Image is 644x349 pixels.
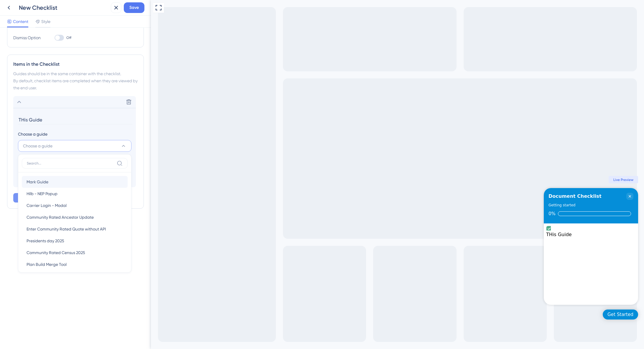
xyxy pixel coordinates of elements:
button: Choose a guide [18,140,131,152]
button: Save [124,2,144,13]
span: Hilb - NEP Popup [27,190,57,197]
div: THis Guide [395,232,485,237]
input: Header [18,115,132,124]
div: Items in the Checklist [13,61,138,68]
button: Community Rated Census 2025 [22,247,128,259]
div: Getting started [398,202,424,208]
span: Content [13,18,28,25]
div: 0% [398,211,405,216]
div: THis Guide is complete. [395,226,485,237]
div: Choose a guide [18,131,131,138]
div: Checklist items [393,223,487,305]
span: Carrier Login - Modal [27,202,67,209]
div: Open Get Started checklist [452,310,487,320]
span: Mark Guide [27,178,48,185]
button: Presidents day 2025 [22,235,128,247]
span: Presidents day 2025 [27,237,64,244]
div: Checklist Container [393,188,487,305]
span: Community Rated Ancestor Update [27,214,94,221]
button: Hilb - NEP Popup [22,188,128,200]
span: Community Rated Census 2025 [27,249,85,256]
div: Dismiss Option [13,34,43,41]
div: Document Checklist [398,193,451,200]
span: Style [41,18,50,25]
span: Enter Community Rated Quote without API [27,225,106,233]
span: Plan Build Merge Tool [27,261,67,268]
div: Close Checklist [475,193,482,200]
button: Add Item [13,193,60,203]
div: Checklist progress: 0% [398,211,482,216]
div: Get Started [457,312,482,317]
span: Off [66,35,71,40]
button: Enter Community Rated Quote without API [22,223,128,235]
span: Save [129,4,139,11]
input: Search... [27,161,114,166]
button: Carrier Login - Modal [22,200,128,211]
div: New Checklist [19,4,108,12]
span: Choose a guide [23,142,52,149]
button: Community Rated Ancestor Update [22,211,128,223]
button: Plan Build Merge Tool [22,259,128,270]
button: Mark Guide [22,176,128,188]
span: Live Preview [462,177,482,182]
div: Guides should be in the same container with the checklist. By default, checklist items are comple... [13,70,138,91]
